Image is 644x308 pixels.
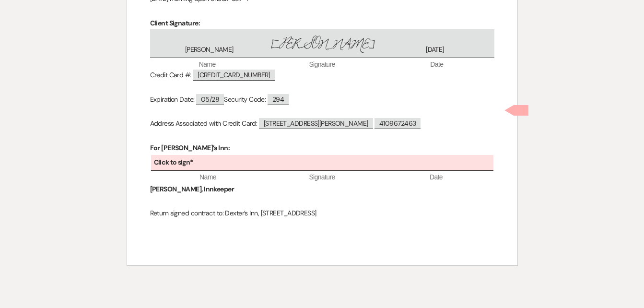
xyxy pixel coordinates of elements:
[266,34,378,55] span: [PERSON_NAME]
[379,173,493,182] span: Date
[150,69,494,81] p: Credit Card #:
[379,60,494,70] span: Date
[378,45,491,55] span: [DATE]
[150,118,494,130] p: Address Associated with Credit Card:
[193,70,275,81] span: [CREDIT_CARD_NUMBER]
[265,173,379,182] span: Signature
[259,118,373,129] span: [STREET_ADDRESS][PERSON_NAME]
[150,19,200,27] strong: Client Signature:
[150,143,230,152] strong: For [PERSON_NAME]’s Inn:
[375,118,421,129] span: 4109672463
[150,94,494,106] p: Expiration Date: Security Code:
[268,94,289,105] span: 294
[196,94,224,105] span: 05/28
[150,207,494,219] p: Return signed contract to: Dexter’s Inn, [STREET_ADDRESS]
[265,60,379,70] span: Signature
[151,173,265,182] span: Name
[150,60,265,70] span: Name
[150,185,234,193] strong: [PERSON_NAME], Innkeeper
[154,158,193,166] b: Click to sign*
[153,45,266,55] span: [PERSON_NAME]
